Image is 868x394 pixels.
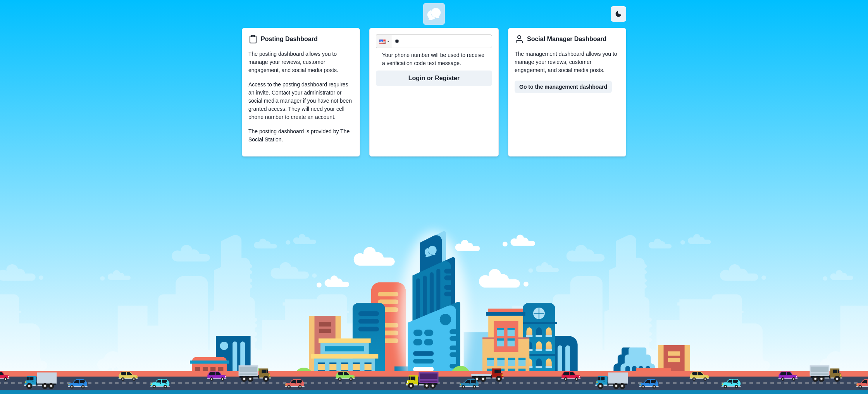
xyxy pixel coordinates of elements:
div: United States: + 1 [376,35,391,48]
p: The management dashboard allows you to manage your reviews, customer engagement, and social media... [515,50,620,74]
p: Access to the posting dashboard requires an invite. Contact your administrator or social media ma... [248,81,353,121]
img: u8dYElcwoIgCIIgCIIgCIIgCIIgCIIgCIIgCIIgCIIgCIIgCIIgCIIgCIIgCIIgCIKgBfgfhTKg+uHK8RYAAAAASUVORK5CYII= [425,5,443,23]
h5: Posting Dashboard [261,35,318,43]
button: Toggle Mode [611,6,626,22]
h5: Social Manager Dashboard [527,35,606,43]
p: The posting dashboard allows you to manage your reviews, customer engagement, and social media po... [248,50,353,74]
p: Your phone number will be used to receive a verification code text message. [376,51,492,67]
p: The posting dashboard is provided by The Social Station. [248,127,353,144]
button: Login or Register [376,71,492,86]
a: Go to the management dashboard [515,81,612,93]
